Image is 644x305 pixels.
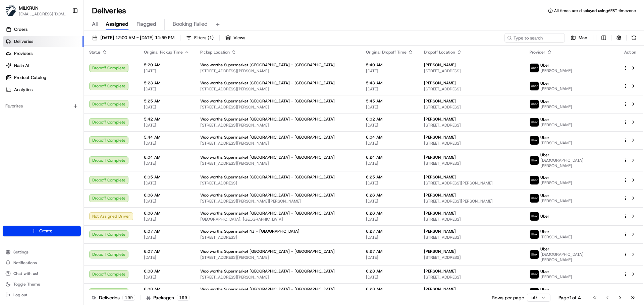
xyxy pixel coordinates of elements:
[424,135,456,140] span: [PERSON_NAME]
[540,99,549,104] span: Uber
[530,136,539,145] img: uber-new-logo.jpeg
[424,275,519,280] span: [STREET_ADDRESS]
[530,270,539,279] img: uber-new-logo.jpeg
[14,39,33,45] span: Deliveries
[492,294,524,301] p: Rows per page
[366,155,413,160] span: 6:24 AM
[629,33,639,43] button: Refresh
[144,123,190,128] span: [DATE]
[144,135,190,140] span: 5:44 AM
[568,33,590,43] button: Map
[137,20,156,28] span: Flagged
[200,68,355,74] span: [STREET_ADDRESS][PERSON_NAME]
[106,20,128,28] span: Assigned
[540,274,572,280] span: [PERSON_NAME]
[366,135,413,140] span: 6:04 AM
[222,33,248,43] button: Views
[540,63,549,68] span: Uber
[14,75,46,81] span: Product Catalog
[208,35,214,41] span: ( 1 )
[14,26,28,32] span: Orders
[200,86,355,92] span: [STREET_ADDRESS][PERSON_NAME]
[424,235,519,240] span: [STREET_ADDRESS]
[366,287,413,292] span: 6:28 AM
[200,287,335,292] span: Woolworths Supermarket [GEOGRAPHIC_DATA] - [GEOGRAPHIC_DATA]
[200,123,355,128] span: [STREET_ADDRESS][PERSON_NAME]
[540,140,572,146] span: [PERSON_NAME]
[540,234,572,240] span: [PERSON_NAME]
[200,62,335,68] span: Woolworths Supermarket [GEOGRAPHIC_DATA] - [GEOGRAPHIC_DATA]
[424,255,519,260] span: [STREET_ADDRESS]
[3,269,81,278] button: Chat with us!
[424,193,456,198] span: [PERSON_NAME]
[13,282,40,287] span: Toggle Theme
[3,226,81,236] button: Create
[540,252,612,262] span: [DEMOGRAPHIC_DATA][PERSON_NAME]
[144,174,190,180] span: 6:05 AM
[144,161,190,166] span: [DATE]
[5,5,16,16] img: MILKRUN
[200,193,335,198] span: Woolworths Supermarket [GEOGRAPHIC_DATA] - [GEOGRAPHIC_DATA]
[366,62,413,68] span: 5:40 AM
[200,217,355,222] span: [GEOGRAPHIC_DATA], [GEOGRAPHIC_DATA]
[39,228,52,234] span: Create
[366,141,413,146] span: [DATE]
[540,117,549,122] span: Uber
[144,98,190,104] span: 5:25 AM
[366,211,413,216] span: 6:26 AM
[530,230,539,239] img: uber-new-logo.jpeg
[366,174,413,180] span: 6:25 AM
[92,294,135,301] div: Deliveries
[540,180,572,185] span: [PERSON_NAME]
[424,211,456,216] span: [PERSON_NAME]
[424,104,519,110] span: [STREET_ADDRESS]
[144,104,190,110] span: [DATE]
[424,50,455,55] span: Dropoff Location
[14,51,33,57] span: Providers
[530,118,539,127] img: uber-new-logo.jpeg
[540,104,572,109] span: [PERSON_NAME]
[558,294,581,301] div: Page 1 of 4
[89,50,101,55] span: Status
[200,161,355,166] span: [STREET_ADDRESS][PERSON_NAME]
[424,98,456,104] span: [PERSON_NAME]
[366,249,413,254] span: 6:27 AM
[424,62,456,68] span: [PERSON_NAME]
[200,135,335,140] span: Woolworths Supermarket [GEOGRAPHIC_DATA] - [GEOGRAPHIC_DATA]
[200,255,355,260] span: [STREET_ADDRESS][PERSON_NAME]
[424,141,519,146] span: [STREET_ADDRESS]
[100,35,174,41] span: [DATE] 12:00 AM - [DATE] 11:59 PM
[19,11,67,17] button: [EMAIL_ADDRESS][DOMAIN_NAME]
[122,295,135,301] div: 199
[540,269,549,274] span: Uber
[14,63,29,69] span: Nash AI
[540,86,572,91] span: [PERSON_NAME]
[530,288,539,297] img: uber-new-logo.jpeg
[540,122,572,128] span: [PERSON_NAME]
[540,175,549,180] span: Uber
[144,235,190,240] span: [DATE]
[366,80,413,86] span: 5:43 AM
[3,84,84,95] a: Analytics
[200,269,335,274] span: Woolworths Supermarket [GEOGRAPHIC_DATA] - [GEOGRAPHIC_DATA]
[366,86,413,92] span: [DATE]
[366,235,413,240] span: [DATE]
[366,50,407,55] span: Original Dropoff Time
[530,50,545,55] span: Provider
[89,33,177,43] button: [DATE] 12:00 AM - [DATE] 11:59 PM
[200,117,335,122] span: Woolworths Supermarket [GEOGRAPHIC_DATA] - [GEOGRAPHIC_DATA]
[366,217,413,222] span: [DATE]
[504,33,565,43] input: Type to search
[144,275,190,280] span: [DATE]
[13,249,29,255] span: Settings
[233,35,245,41] span: Views
[3,24,84,35] a: Orders
[540,193,549,198] span: Uber
[424,86,519,92] span: [STREET_ADDRESS]
[424,180,519,186] span: [STREET_ADDRESS][PERSON_NAME]
[200,141,355,146] span: [STREET_ADDRESS][PERSON_NAME]
[540,287,549,292] span: Uber
[200,199,355,204] span: [STREET_ADDRESS][PERSON_NAME][PERSON_NAME]
[424,161,519,166] span: [STREET_ADDRESS]
[200,155,335,160] span: Woolworths Supermarket [GEOGRAPHIC_DATA] - [GEOGRAPHIC_DATA]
